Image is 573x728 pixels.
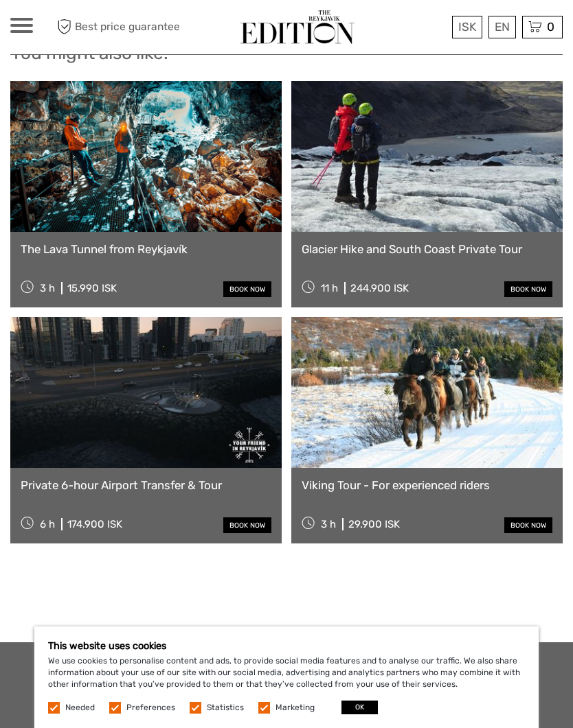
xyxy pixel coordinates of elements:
[207,702,244,714] label: Statistics
[341,701,378,714] button: OK
[65,702,95,714] label: Needed
[223,517,271,533] a: book now
[223,281,271,297] a: book now
[19,24,155,35] p: We're away right now. Please check back later!
[458,20,476,34] span: ISK
[126,702,175,714] label: Preferences
[350,282,409,294] div: 244.900 ISK
[302,242,552,256] a: Glacier Hike and South Coast Private Tour
[504,281,552,297] a: book now
[21,478,271,492] a: Private 6-hour Airport Transfer & Tour
[34,626,539,728] div: We use cookies to personalise content and ads, to provide social media features and to analyse ou...
[67,282,117,294] div: 15.990 ISK
[21,242,271,256] a: The Lava Tunnel from Reykjavík
[40,518,55,530] span: 6 h
[504,517,552,533] a: book now
[48,640,525,652] h5: This website uses cookies
[321,282,338,294] span: 11 h
[321,518,336,530] span: 3 h
[302,478,552,492] a: Viking Tour - For experienced riders
[240,10,355,44] img: The Reykjavík Edition
[67,518,122,530] div: 174.900 ISK
[158,21,175,38] button: Open LiveChat chat widget
[488,16,516,38] div: EN
[348,518,400,530] div: 29.900 ISK
[276,702,315,714] label: Marketing
[40,282,55,294] span: 3 h
[545,20,557,34] span: 0
[54,16,180,38] span: Best price guarantee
